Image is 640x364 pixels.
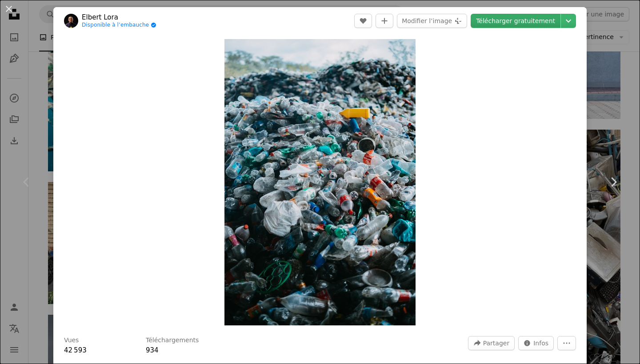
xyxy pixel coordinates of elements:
button: Modifier l’image [397,14,467,28]
h3: Vues [64,336,79,345]
img: un grand tas de bouteilles en plastique et de canettes [224,39,416,325]
a: Disponible à l’embauche [82,22,156,29]
a: Elbert Lora [82,13,156,22]
span: 934 [146,346,159,354]
span: Partager [483,336,509,350]
button: Partager cette image [468,336,515,350]
a: Suivant [587,139,640,225]
button: J’aime [354,14,372,28]
span: Infos [533,336,548,350]
button: Statistiques de cette image [518,336,554,350]
button: Zoom sur cette image [224,39,416,325]
h3: Téléchargements [146,336,199,345]
button: Plus d’actions [557,336,576,350]
span: 42 593 [64,346,87,354]
a: Télécharger gratuitement [471,14,560,28]
button: Choisissez la taille de téléchargement [561,14,576,28]
button: Ajouter à la collection [376,14,393,28]
img: Accéder au profil de Elbert Lora [64,14,78,28]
